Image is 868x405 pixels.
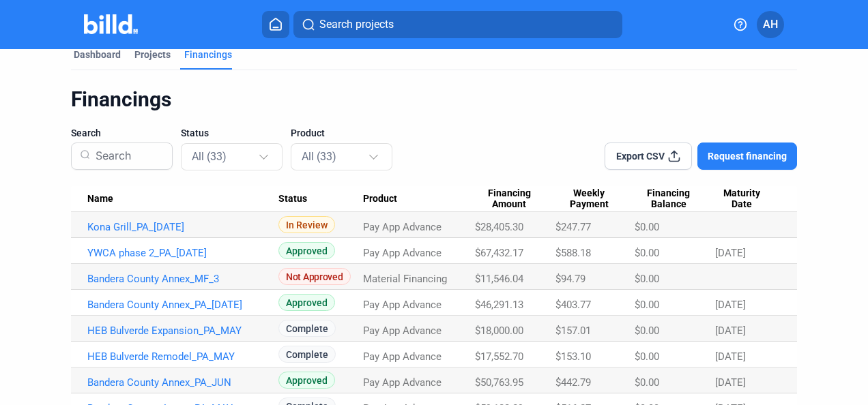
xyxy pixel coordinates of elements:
a: YWCA phase 2_PA_[DATE] [87,247,279,259]
span: Complete [278,320,336,337]
div: Status [278,193,363,205]
a: HEB Bulverde Expansion_PA_MAY [87,325,279,337]
span: Material Financing [363,273,447,285]
span: In Review [278,216,335,233]
span: $0.00 [635,350,659,363]
span: $46,291.13 [475,299,523,311]
span: $153.10 [555,350,591,363]
span: Request financing [708,149,787,163]
span: Approved [278,372,335,389]
span: [DATE] [715,325,746,337]
img: Billd Company Logo [84,14,138,34]
span: $588.18 [555,247,591,259]
div: Financings [71,87,798,112]
span: $17,552.70 [475,350,523,363]
div: Financing Balance [635,187,714,211]
div: Maturity Date [715,187,781,211]
div: Projects [134,48,171,61]
span: [DATE] [715,350,746,363]
span: Complete [278,346,336,363]
span: $442.79 [555,376,591,389]
a: Bandera County Annex_PA_JUN [87,376,279,389]
span: [DATE] [715,299,746,311]
button: AH [757,11,784,38]
span: $18,000.00 [475,325,523,337]
a: Kona Grill_PA_[DATE] [87,221,279,233]
span: $28,405.30 [475,221,523,233]
span: Maturity Date [715,187,769,211]
span: Pay App Advance [363,299,442,311]
span: Weekly Payment [555,187,622,211]
span: $94.79 [555,273,585,285]
span: $50,763.95 [475,376,523,389]
span: $157.01 [555,325,591,337]
span: Product [363,193,397,205]
mat-select-trigger: All (33) [302,150,336,163]
span: $403.77 [555,299,591,311]
span: Financing Amount [475,187,542,211]
span: $11,546.04 [475,273,523,285]
span: Not Approved [278,268,350,285]
span: Status [278,193,307,205]
span: $67,432.17 [475,247,523,259]
button: Export CSV [605,142,692,170]
span: AH [763,16,778,33]
button: Request financing [697,142,797,170]
span: [DATE] [715,247,746,259]
span: Pay App Advance [363,325,442,337]
span: [DATE] [715,376,746,389]
span: $0.00 [635,376,659,389]
span: Name [87,193,113,205]
button: Search projects [293,11,622,38]
span: Pay App Advance [363,376,442,389]
span: Product [291,126,325,140]
span: Status [181,126,209,140]
mat-select-trigger: All (33) [192,150,227,163]
div: Dashboard [74,48,121,61]
span: Pay App Advance [363,221,442,233]
div: Financings [184,48,232,61]
div: Product [363,193,475,205]
span: Financing Balance [635,187,702,211]
span: $0.00 [635,221,659,233]
div: Weekly Payment [555,187,635,211]
span: Pay App Advance [363,247,442,259]
span: Approved [278,294,335,311]
span: $0.00 [635,273,659,285]
span: $0.00 [635,247,659,259]
a: Bandera County Annex_MF_3 [87,273,279,285]
a: HEB Bulverde Remodel_PA_MAY [87,350,279,363]
div: Name [87,193,279,205]
span: Pay App Advance [363,350,442,363]
div: Financing Amount [475,187,555,211]
a: Bandera County Annex_PA_[DATE] [87,299,279,311]
span: $0.00 [635,299,659,311]
span: Export CSV [616,149,665,163]
span: Approved [278,242,335,259]
span: $247.77 [555,221,591,233]
input: Search [90,138,164,174]
span: Search [71,126,101,140]
span: $0.00 [635,325,659,337]
span: Search projects [319,16,394,33]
